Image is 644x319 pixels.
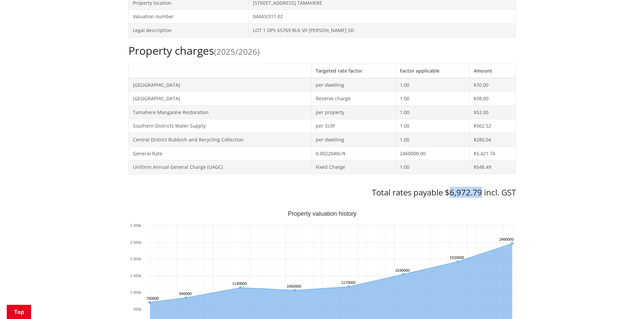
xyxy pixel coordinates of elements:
text: 2 000k [130,257,141,261]
h2: Property charges [128,44,516,57]
path: Saturday, Jun 30, 12:00, 1,540,000. Capital Value. [402,273,405,275]
td: Reserve charge [311,92,396,106]
td: 1.00 [396,78,470,92]
td: 1.00 [396,105,470,119]
iframe: Messenger Launcher [613,291,637,315]
td: General Rate [128,147,311,160]
text: 1540000 [395,268,410,272]
td: 1.00 [396,119,470,133]
th: Targeted rate factor [311,64,396,78]
path: Sunday, Jun 30, 12:00, 2,460,000. Capital Value. [510,242,513,245]
td: $548.49 [470,160,516,174]
path: Wednesday, Jun 30, 12:00, 700,000. Capital Value. [148,301,151,304]
text: 3 000k [130,223,141,228]
td: $70.00 [470,78,516,92]
td: per dwelling [311,78,396,92]
text: 1170000 [341,281,356,285]
text: 2 500k [130,240,141,244]
td: $280.04 [470,133,516,147]
td: per dwelling [311,133,396,147]
path: Wednesday, Jun 30, 12:00, 1,920,000. Capital Value. [456,260,459,263]
td: $5,421.74 [470,147,516,160]
td: 04443/311.02 [249,10,516,24]
text: 500k [133,307,141,311]
h3: Total rates payable $6,972.79 incl. GST [128,188,516,197]
td: $38.00 [470,92,516,106]
td: [GEOGRAPHIC_DATA] [128,92,311,106]
path: Tuesday, Jun 30, 12:00, 1,170,000. Capital Value. [348,285,350,288]
td: Uniform Annual General Charge (UAGC) [128,160,311,174]
path: Saturday, Jun 30, 12:00, 1,060,000. Capital Value. [293,289,296,292]
td: [GEOGRAPHIC_DATA] [128,78,311,92]
td: $52.00 [470,105,516,119]
td: Southern Districts Water Supply [128,119,311,133]
td: 1.00 [396,133,470,147]
span: (2025/2026) [214,46,260,57]
td: Legal description [128,23,249,37]
td: 2460000.00 [396,147,470,160]
td: per SUIP [311,119,396,133]
path: Tuesday, Jun 30, 12:00, 1,140,000. Capital Value. [239,286,242,289]
td: Fixed Charge [311,160,396,174]
text: 1140000 [232,282,247,286]
td: per property [311,105,396,119]
td: 1.00 [396,160,470,174]
path: Friday, Jun 30, 12:00, 840,000. Capital Value. [185,296,187,299]
td: $562.52 [470,119,516,133]
th: Factor applicable [396,64,470,78]
text: 1920000 [450,256,464,260]
td: 1.00 [396,92,470,106]
td: 0.0022040c/$ [311,147,396,160]
text: 1060000 [287,284,301,288]
td: Central District Rubbish and Recycling Collection [128,133,311,147]
a: Top [7,305,31,319]
text: Property valuation history [288,210,356,217]
th: Amount [470,64,516,78]
text: 1 000k [130,290,141,294]
td: Valuation number [128,10,249,24]
text: 840000 [179,292,192,296]
td: Tamahere Mangaone Restoration [128,105,311,119]
text: 700000 [146,296,159,300]
text: 2460000 [499,237,514,241]
text: 1 500k [130,274,141,278]
td: LOT 1 DPS 65769 BLK VII [PERSON_NAME] SD [249,23,516,37]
